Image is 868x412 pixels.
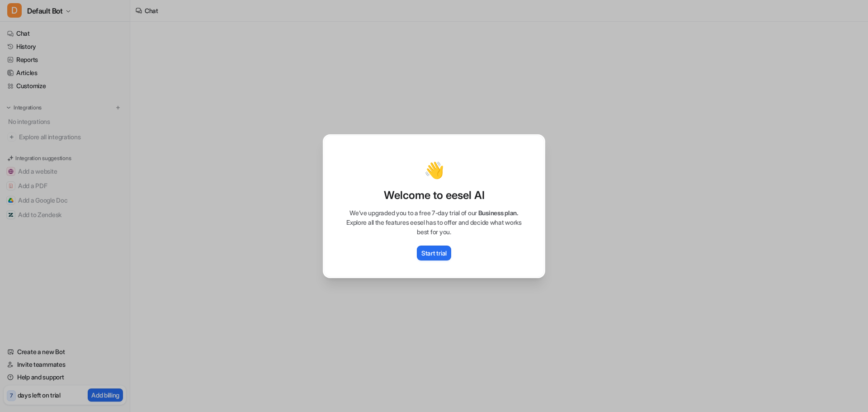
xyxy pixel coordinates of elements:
p: Explore all the features eesel has to offer and decide what works best for you. [333,218,535,237]
p: We’ve upgraded you to a free 7-day trial of our [333,208,535,218]
p: 👋 [424,161,444,179]
button: Start trial [417,246,451,260]
p: Welcome to eesel AI [333,188,535,203]
p: Start trial [421,248,447,258]
span: Business plan. [478,209,519,217]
